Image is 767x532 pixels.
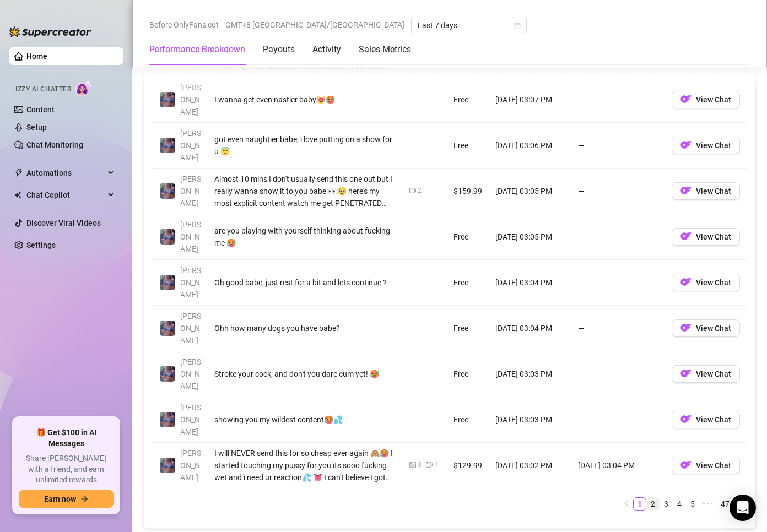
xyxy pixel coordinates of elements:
img: OF [680,185,692,196]
a: OFView Chat [672,235,740,243]
button: OFView Chat [672,457,740,474]
a: 5 [687,498,699,510]
span: View Chat [696,324,731,333]
td: [DATE] 03:07 PM [489,77,571,123]
span: [PERSON_NAME] [180,175,201,208]
img: Jaylie [160,321,175,336]
button: OFView Chat [672,319,740,337]
td: [DATE] 03:04 PM [489,260,571,306]
a: OFView Chat [672,417,740,426]
div: I wanna get even nastier baby😻🥵 [214,94,396,106]
span: View Chat [696,370,731,378]
a: OFView Chat [672,143,740,152]
img: OF [680,94,692,105]
li: 5 [686,497,699,511]
button: OFView Chat [672,182,740,200]
td: Free [447,397,489,443]
img: AI Chatter [75,80,93,96]
span: View Chat [696,415,731,424]
td: — [571,169,665,214]
td: Free [447,214,489,260]
span: Izzy AI Chatter [15,84,71,95]
td: — [571,123,665,169]
span: [PERSON_NAME] [180,449,201,482]
td: $159.99 [447,169,489,214]
a: 1 [634,498,646,510]
span: [PERSON_NAME] [180,37,201,70]
button: OFView Chat [672,137,740,154]
a: 2 [647,498,659,510]
li: 3 [660,497,673,511]
span: Earn now [44,495,76,503]
td: [DATE] 03:06 PM [489,123,571,169]
span: Chat Copilot [26,186,105,204]
button: OFView Chat [672,91,740,108]
a: OFView Chat [672,97,740,106]
img: Jaylie [160,275,175,290]
td: — [571,306,665,351]
span: 🎁 Get $100 in AI Messages [19,427,114,449]
img: OF [680,322,692,333]
span: arrow-right [80,495,88,503]
button: OFView Chat [672,274,740,291]
img: Jaylie [160,183,175,199]
img: OF [680,368,692,379]
div: Payouts [263,43,295,56]
li: 2 [646,497,660,511]
td: [DATE] 03:03 PM [489,397,571,443]
td: [DATE] 03:04 PM [489,306,571,351]
a: Content [26,105,55,114]
span: left [623,500,630,507]
img: Jaylie [160,366,175,382]
div: are you playing with yourself thinking about fucking me 🥵 [214,225,396,249]
span: View Chat [696,141,731,150]
button: OFView Chat [672,411,740,428]
button: OFView Chat [672,228,740,246]
span: [PERSON_NAME] [180,357,201,390]
span: Before OnlyFans cut [149,17,219,33]
a: 47 [717,498,733,510]
span: [PERSON_NAME] [180,312,201,345]
span: GMT+8 [GEOGRAPHIC_DATA]/[GEOGRAPHIC_DATA] [225,17,404,33]
li: 47 [717,497,733,511]
div: Ohh how many dogs you have babe? [214,322,396,334]
span: Last 7 days [418,17,520,34]
div: showing you my wildest content🥵💦 [214,414,396,426]
div: 2 [418,186,422,196]
img: Jaylie [160,92,175,107]
div: 1 [434,460,438,470]
td: Free [447,306,489,351]
div: Stroke your cock, and don't you dare cum yet! 🥵 [214,368,396,380]
a: 3 [660,498,672,510]
td: Free [447,260,489,306]
div: 3 [418,460,422,470]
img: OF [680,459,692,470]
div: Sales Metrics [359,43,411,56]
span: video-camera [409,187,416,194]
span: [PERSON_NAME] [180,403,201,436]
span: View Chat [696,95,731,104]
img: Chat Copilot [14,191,21,199]
td: [DATE] 03:05 PM [489,214,571,260]
span: picture [409,462,416,468]
img: OF [680,139,692,150]
a: OFView Chat [672,463,740,472]
div: Open Intercom Messenger [730,495,756,521]
a: 4 [673,498,685,510]
img: Jaylie [160,229,175,245]
img: Jaylie [160,412,175,427]
button: OFView Chat [672,365,740,383]
td: [DATE] 03:05 PM [489,169,571,214]
img: Jaylie [160,138,175,153]
button: Earn nowarrow-right [19,490,114,508]
span: video-camera [426,462,433,468]
a: Discover Viral Videos [26,219,101,227]
button: left [620,497,633,511]
span: View Chat [696,187,731,196]
span: [PERSON_NAME] [180,83,201,116]
img: OF [680,231,692,242]
img: Jaylie [160,458,175,473]
td: — [571,397,665,443]
span: [PERSON_NAME] [180,129,201,162]
div: Activity [312,43,341,56]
